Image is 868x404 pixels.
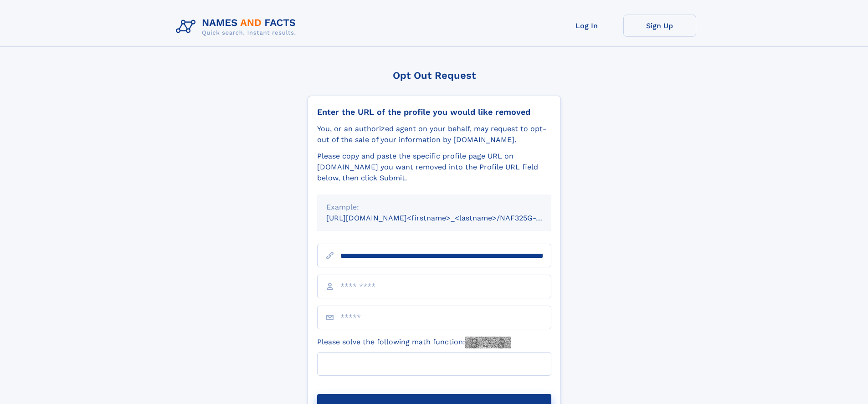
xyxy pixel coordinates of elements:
[317,107,551,117] div: Enter the URL of the profile you would like removed
[172,15,303,39] img: Logo Names and Facts
[317,151,551,184] div: Please copy and paste the specific profile page URL on [DOMAIN_NAME] you want removed into the Pr...
[326,214,569,222] small: [URL][DOMAIN_NAME]<firstname>_<lastname>/NAF325G-xxxxxxxx
[317,337,511,348] label: Please solve the following math function:
[317,123,551,145] div: You, or an authorized agent on your behalf, may request to opt-out of the sale of your informatio...
[308,70,561,81] div: Opt Out Request
[623,15,696,37] a: Sign Up
[326,202,542,213] div: Example:
[550,15,623,37] a: Log In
